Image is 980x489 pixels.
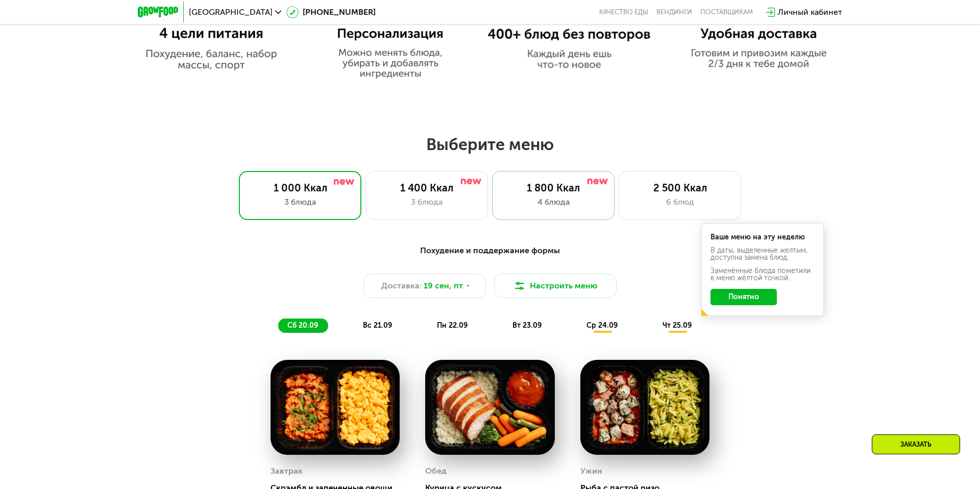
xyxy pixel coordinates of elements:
[376,182,477,194] div: 1 400 Ккал
[189,8,273,16] span: [GEOGRAPHIC_DATA]
[710,234,815,241] div: Ваше меню на эту неделю
[663,321,692,330] span: чт 25.09
[425,463,447,479] div: Обед
[503,196,604,208] div: 4 блюда
[629,182,730,194] div: 2 500 Ккал
[424,280,463,292] span: 19 сен, пт
[700,8,753,16] div: поставщикам
[778,6,842,18] div: Личный кабинет
[250,182,351,194] div: 1 000 Ккал
[710,247,815,261] div: В даты, выделенные желтым, доступна замена блюд.
[710,267,815,282] div: Заменённые блюда пометили в меню жёлтой точкой.
[599,8,648,16] a: Качество еды
[188,244,792,257] div: Похудение и поддержание формы
[250,196,351,208] div: 3 блюда
[494,274,617,298] button: Настроить меню
[376,196,477,208] div: 3 блюда
[586,321,618,330] span: ср 24.09
[33,134,947,155] h2: Выберите меню
[437,321,468,330] span: пн 22.09
[629,196,730,208] div: 6 блюд
[363,321,392,330] span: вс 21.09
[512,321,542,330] span: вт 23.09
[271,463,303,479] div: Завтрак
[286,6,376,18] a: [PHONE_NUMBER]
[381,280,422,292] span: Доставка:
[710,289,777,305] button: Понятно
[503,182,604,194] div: 1 800 Ккал
[287,321,318,330] span: сб 20.09
[656,8,692,16] a: Вендинги
[580,463,602,479] div: Ужин
[872,434,960,454] div: Заказать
